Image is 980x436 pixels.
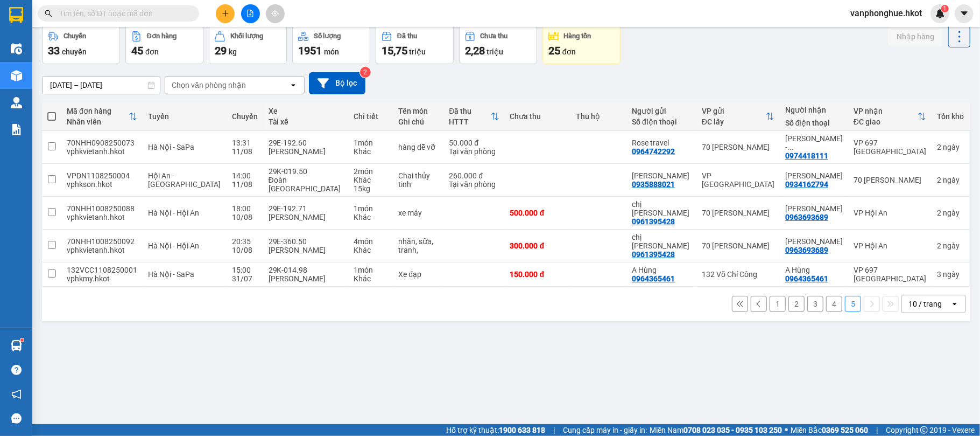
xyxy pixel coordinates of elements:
div: vphkvietanh.hkot [67,213,137,222]
span: ngày [943,270,960,279]
div: A Hùng [785,266,843,274]
button: Chuyến33chuyến [42,25,120,64]
div: 150.000 đ [510,270,566,279]
div: 260.000 đ [449,171,499,180]
img: solution-icon [11,124,22,135]
div: 300.000 đ [510,241,566,250]
th: Toggle SortBy [848,102,932,131]
div: 11/08 [232,180,258,189]
div: 29E-360.50 [269,237,343,246]
div: Chuyến [64,32,86,40]
button: Khối lượng29kg [209,25,287,64]
div: 2 [937,176,964,184]
span: 25 [548,44,560,57]
span: Miền Bắc [791,424,868,436]
div: Tại văn phòng [449,147,499,156]
div: vphkvietanh.hkot [67,246,137,254]
img: icon-new-feature [935,9,945,18]
span: message [11,413,22,424]
div: VP [GEOGRAPHIC_DATA] [702,171,774,189]
div: 1 món [354,139,387,147]
div: VPDN1108250004 [67,171,137,180]
button: Nhập hàng [888,27,943,46]
div: 0964365461 [785,274,828,283]
svg: open [289,81,298,89]
div: 18:00 [232,204,258,213]
span: 1951 [298,44,322,57]
div: 2 [937,143,964,151]
div: VP 697 [GEOGRAPHIC_DATA] [854,266,926,283]
div: Mã đơn hàng [67,107,129,115]
div: 70 [PERSON_NAME] [702,241,774,250]
div: 1 món [354,204,387,213]
div: 0934162794 [785,180,828,189]
div: Đã thu [397,32,417,40]
span: | [553,424,555,436]
div: 70 [PERSON_NAME] [854,176,926,184]
button: file-add [241,4,260,23]
div: Xe đạp [398,270,438,279]
div: Người nhận [785,106,843,114]
div: Khác [354,147,387,156]
div: nhãn, sữa, tranh, [398,237,438,254]
span: 33 [48,44,60,57]
div: ngô ba duy [785,237,843,246]
div: 29E-192.60 [269,139,343,147]
div: Nhân viên [67,117,129,126]
div: 70NHH0908250073 [67,139,137,147]
div: Thu hộ [576,112,622,121]
span: chuyến [62,47,87,56]
div: Đã thu [449,107,490,115]
button: 2 [788,296,805,312]
span: aim [271,10,279,17]
span: đơn [145,47,159,56]
img: warehouse-icon [11,340,22,351]
span: | [876,424,878,436]
div: ĐC lấy [702,117,766,126]
div: [PERSON_NAME] [269,213,343,222]
div: 70NHH1008250092 [67,237,137,246]
div: [PERSON_NAME] [269,147,343,156]
span: triệu [487,47,503,56]
div: Chai thủy tinh [398,171,438,189]
div: Chi tiết [354,112,387,121]
div: [PERSON_NAME] [269,274,343,283]
span: ngày [943,143,960,151]
div: 14:00 [232,171,258,180]
sup: 2 [360,67,371,78]
span: 2,28 [465,44,485,57]
img: warehouse-icon [11,97,22,108]
svg: open [950,300,959,308]
input: Tìm tên, số ĐT hoặc mã đơn [59,8,186,19]
div: Số điện thoại [785,119,843,127]
div: 29E-192.71 [269,204,343,213]
div: Chọn văn phòng nhận [172,80,246,91]
div: Rose travel [632,139,691,147]
button: Đã thu15,75 triệu [376,25,454,64]
div: A Hùng [632,266,691,274]
div: 0961395428 [632,217,675,226]
div: 20:35 [232,237,258,246]
button: plus [216,4,235,23]
img: logo-vxr [9,7,23,23]
div: 10/08 [232,213,258,222]
div: 132VCC1108250001 [67,266,137,274]
div: 0961395428 [632,250,675,259]
strong: 1900 633 818 [499,426,545,434]
div: Tài xế [269,117,343,126]
button: Bộ lọc [309,72,365,94]
div: HTTT [449,117,490,126]
img: warehouse-icon [11,70,22,81]
div: Đơn hàng [147,32,177,40]
span: 15,75 [382,44,407,57]
button: 5 [845,296,861,312]
div: 70NHH1008250088 [67,204,137,213]
div: Tại văn phòng [449,180,499,189]
span: Hà Nội - Hội An [148,241,199,250]
div: [PERSON_NAME] [269,246,343,254]
span: ngày [943,241,960,250]
span: ⚪️ [785,428,788,432]
span: Cung cấp máy in - giấy in: [563,424,647,436]
strong: 0708 023 035 - 0935 103 250 [683,426,782,434]
th: Toggle SortBy [443,102,504,131]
